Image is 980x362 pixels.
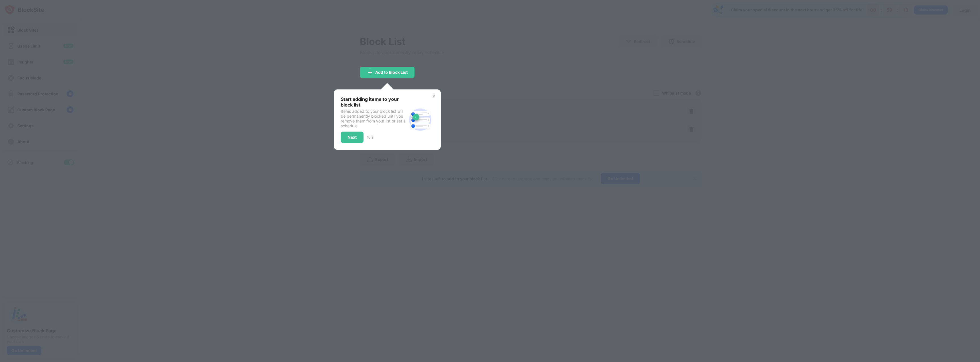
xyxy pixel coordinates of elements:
div: Next [348,135,357,140]
div: Items added to your block list will be permanently blocked until you remove them from your list o... [341,109,407,128]
div: 1 of 3 [367,135,373,140]
div: Start adding items to your block list [341,96,407,108]
img: x-button.svg [432,94,436,99]
div: Add to Block List [375,70,408,75]
img: block-site.svg [407,106,434,133]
